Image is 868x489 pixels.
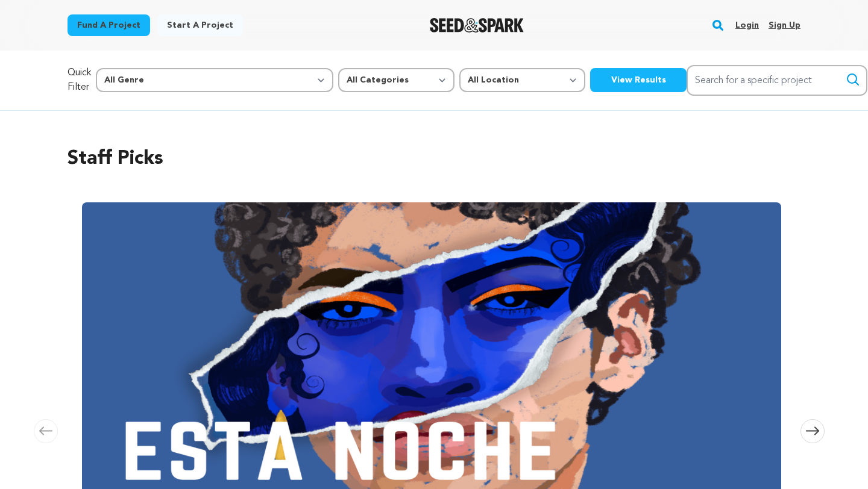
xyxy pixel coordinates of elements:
p: Quick Filter [68,66,91,95]
a: Start a project [157,14,243,36]
a: Sign up [769,16,800,35]
input: Search for a specific project [687,65,867,96]
button: View Results [590,68,687,92]
h2: Staff Picks [68,145,800,173]
img: Seed&Spark Logo Dark Mode [430,18,524,33]
a: Fund a project [68,14,150,36]
a: Seed&Spark Homepage [430,18,524,33]
a: Login [735,16,759,35]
